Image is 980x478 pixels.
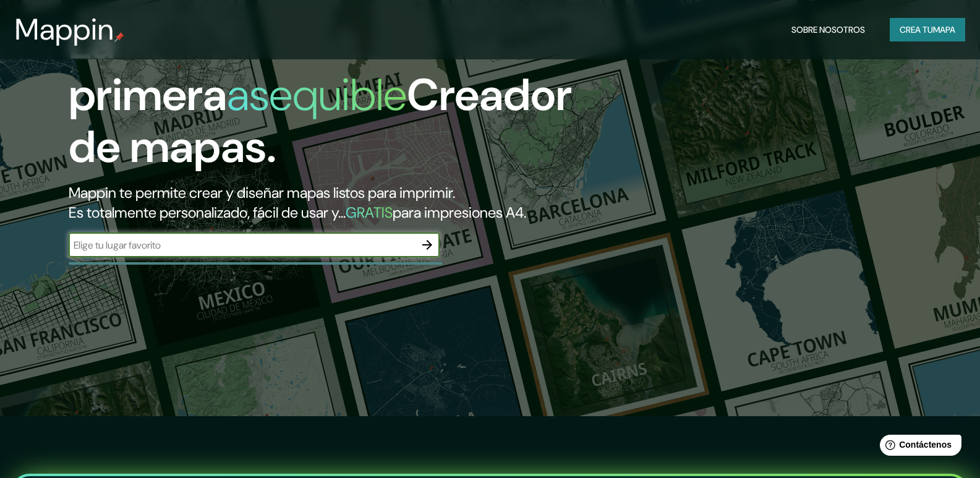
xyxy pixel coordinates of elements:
button: Crea tumapa [890,18,965,41]
font: Crea tu [900,24,933,35]
font: para impresiones A4. [393,203,526,222]
font: Mappin [15,10,114,49]
font: GRATIS [346,203,393,222]
button: Sobre nosotros [786,18,870,41]
font: Es totalmente personalizado, fácil de usar y... [69,203,346,222]
font: Sobre nosotros [791,24,865,35]
font: Mappin te permite crear y diseñar mapas listos para imprimir. [69,183,455,202]
iframe: Lanzador de widgets de ayuda [870,430,966,464]
font: Creador de mapas. [69,66,572,176]
font: mapa [933,24,955,35]
font: La primera [69,14,227,124]
font: asequible [227,66,407,124]
input: Elige tu lugar favorito [69,238,415,252]
img: pin de mapeo [114,32,124,42]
